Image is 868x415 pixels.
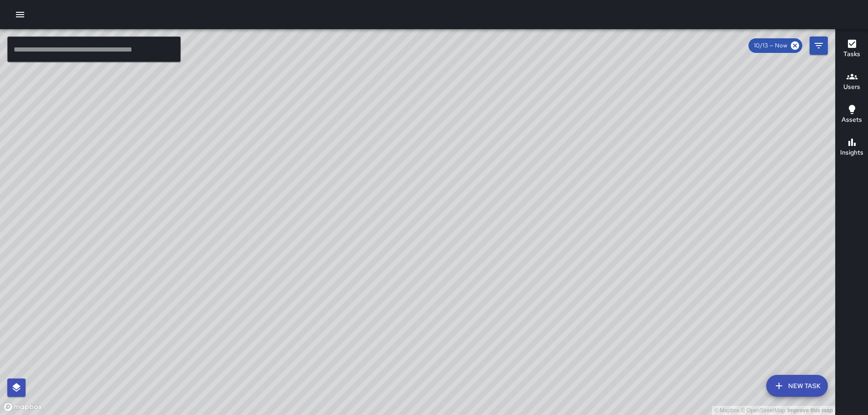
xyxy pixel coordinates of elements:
button: Insights [836,131,868,164]
h6: Assets [842,115,862,125]
h6: Users [843,82,860,92]
button: Tasks [836,33,868,66]
h6: Insights [840,148,863,158]
div: 10/13 — Now [748,38,802,53]
button: Filters [810,36,828,55]
button: Users [836,66,868,99]
button: Assets [836,99,868,131]
h6: Tasks [843,49,860,59]
button: New Task [766,375,828,397]
span: 10/13 — Now [748,41,793,50]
